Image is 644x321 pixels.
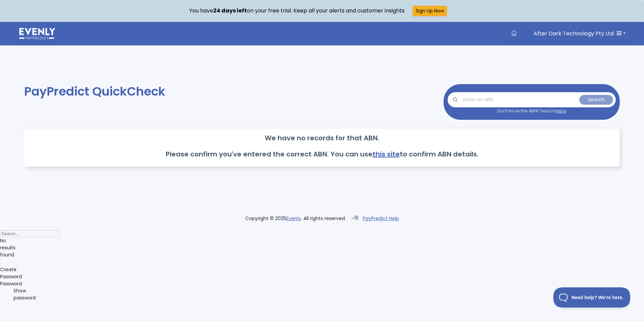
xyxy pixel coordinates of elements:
span: PayPredict QuickCheck [24,83,165,100]
span: After Dark Technology Pty Ltd [534,30,614,37]
a: this site [373,149,400,159]
a: PayPredict Help [363,215,399,222]
a: Evenly [286,215,301,222]
input: enter an ABN [460,95,578,105]
button: After Dark Technology Pty Ltd [526,27,630,40]
strong: 24 days left [213,7,247,14]
button: Sign Up Now [413,6,447,16]
small: Don't know the ABN? Search [497,108,566,114]
a: Here [556,108,566,114]
div: Copyright © 2025 . All rights reserved. - [211,215,433,222]
h3: We have no records for that ABN. Please confirm you've entered the correct ABN. You can use to co... [30,134,614,158]
img: logo [19,28,55,39]
iframe: Toggle Customer Support [553,287,631,308]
